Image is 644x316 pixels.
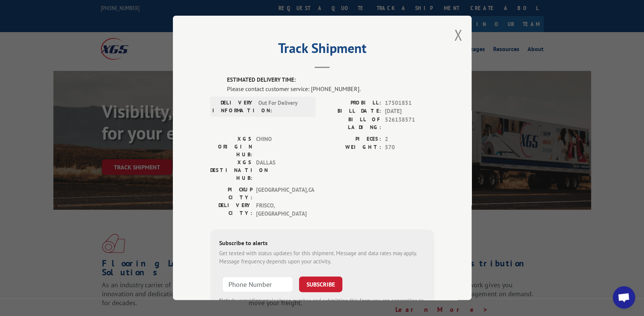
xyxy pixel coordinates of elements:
[385,116,434,131] span: 526138571
[212,99,255,115] label: DELIVERY INFORMATION:
[322,116,381,131] label: BILL OF LADING:
[385,143,434,152] span: 570
[256,135,307,159] span: CHINO
[322,135,381,144] label: PIECES:
[210,135,252,159] label: XGS ORIGIN HUB:
[454,25,462,45] button: Close modal
[219,249,425,266] div: Get texted with status updates for this shipment. Message and data rates may apply. Message frequ...
[227,84,434,93] div: Please contact customer service: [PHONE_NUMBER].
[222,276,293,292] input: Phone Number
[210,186,252,201] label: PICKUP CITY:
[256,159,307,182] span: DALLAS
[219,238,425,249] div: Subscribe to alerts
[322,99,381,107] label: PROBILL:
[227,76,434,84] label: ESTIMATED DELIVERY TIME:
[256,186,307,201] span: [GEOGRAPHIC_DATA] , CA
[256,201,307,218] span: FRISCO , [GEOGRAPHIC_DATA]
[219,297,232,304] strong: Note:
[210,159,252,182] label: XGS DESTINATION HUB:
[210,43,434,57] h2: Track Shipment
[299,276,342,292] button: SUBSCRIBE
[258,99,309,115] span: Out For Delivery
[210,201,252,218] label: DELIVERY CITY:
[385,107,434,116] span: [DATE]
[385,99,434,107] span: 17501851
[385,135,434,144] span: 2
[613,286,635,309] a: Open chat
[322,143,381,152] label: WEIGHT:
[322,107,381,116] label: BILL DATE:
